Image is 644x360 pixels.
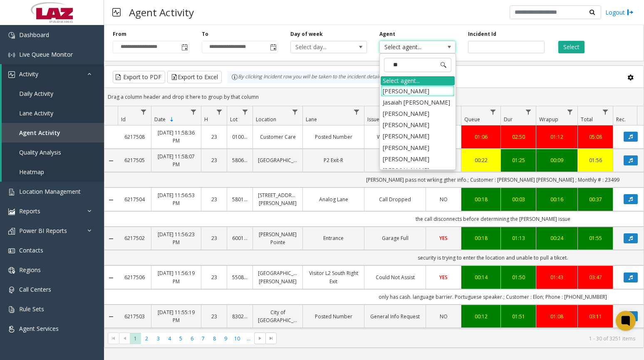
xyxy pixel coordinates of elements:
[154,116,166,123] span: Date
[188,106,199,117] a: Date Filter Menu
[440,196,448,203] span: NO
[2,84,104,103] a: Daily Activity
[466,195,495,203] a: 00:18
[523,106,534,117] a: Dur Filter Menu
[464,116,480,123] span: Queue
[431,195,456,203] a: NO
[104,235,118,242] a: Collapse Details
[600,106,611,117] a: Total Filter Menu
[268,335,275,342] span: Go to the last page
[104,90,644,104] div: Drag a column header and drop it here to group by that column
[19,90,53,97] span: Daily Activity
[232,312,248,320] a: 830257
[583,156,608,164] div: 01:56
[231,74,238,80] img: infoIcon.svg
[156,308,196,324] a: [DATE] 11:55:19 PM
[258,156,297,164] a: [GEOGRAPHIC_DATA]
[541,133,572,141] div: 01:12
[168,116,175,123] span: Sortable
[19,109,53,117] span: Lane Activity
[506,273,531,281] a: 01:50
[19,266,41,274] span: Regions
[123,156,146,164] a: 6217505
[369,273,421,281] a: Could Not Assist
[506,156,531,164] a: 01:25
[123,234,146,242] a: 6217502
[431,234,456,242] a: YES
[381,153,455,165] li: [PERSON_NAME]
[506,195,531,203] a: 00:03
[19,129,60,137] span: Agent Activity
[258,269,297,285] a: [GEOGRAPHIC_DATA][PERSON_NAME]
[8,208,15,215] img: 'icon'
[440,313,448,320] span: NO
[8,52,15,58] img: 'icon'
[466,156,495,164] a: 00:22
[627,8,634,17] img: logout
[19,207,40,215] span: Reports
[206,195,222,203] a: 23
[308,269,359,285] a: Visitor L2 South Right Exit
[19,31,49,39] span: Dashboard
[488,106,499,117] a: Queue Filter Menu
[220,333,231,344] span: Page 9
[8,306,15,313] img: 'icon'
[506,312,531,320] div: 01:51
[381,85,455,97] li: [PERSON_NAME]
[583,133,608,141] a: 05:08
[381,97,455,108] li: Jasaiah [PERSON_NAME]
[583,234,608,242] a: 01:55
[104,106,644,329] div: Data table
[282,335,635,342] kendo-pager-info: 1 - 30 of 3251 items
[180,41,189,53] span: Toggle popup
[506,234,531,242] a: 01:13
[230,116,238,123] span: Lot
[198,333,209,344] span: Page 7
[308,195,359,203] a: Analog Lane
[541,312,572,320] a: 01:08
[351,106,362,117] a: Lane Filter Menu
[130,333,141,344] span: Page 1
[240,106,251,117] a: Lot Filter Menu
[175,333,186,344] span: Page 5
[541,156,572,164] a: 00:09
[156,129,196,145] a: [DATE] 11:58:36 PM
[369,195,421,203] a: Call Dropped
[113,71,165,83] button: Export to PDF
[539,116,558,123] span: Wrapup
[112,2,121,22] img: pageIcon
[204,116,208,123] span: H
[381,130,455,142] li: [PERSON_NAME]
[369,133,421,141] a: Wrong Number
[265,332,277,344] span: Go to the last page
[104,313,118,320] a: Collapse Details
[369,234,421,242] a: Garage Full
[104,157,118,164] a: Collapse Details
[466,273,495,281] a: 00:14
[308,234,359,242] a: Entrance
[616,116,626,123] span: Rec.
[209,333,220,344] span: Page 8
[468,30,496,38] label: Incident Id
[290,30,323,38] label: Day of week
[2,64,104,84] a: Activity
[8,326,15,332] img: 'icon'
[19,285,51,293] span: Call Centers
[506,133,531,141] div: 02:50
[156,152,196,168] a: [DATE] 11:58:07 PM
[439,274,448,281] span: YES
[258,191,297,207] a: [STREET_ADDRESS][PERSON_NAME]
[268,41,277,53] span: Toggle popup
[583,273,608,281] a: 03:47
[167,71,222,83] button: Export to Excel
[431,273,456,281] a: YES
[227,71,400,83] div: By clicking Incident row you will be taken to the incident details page.
[156,230,196,246] a: [DATE] 11:56:23 PM
[466,234,495,242] a: 00:18
[583,312,608,320] div: 03:11
[258,230,297,246] a: [PERSON_NAME] Pointe
[19,50,73,58] span: Live Queue Monitor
